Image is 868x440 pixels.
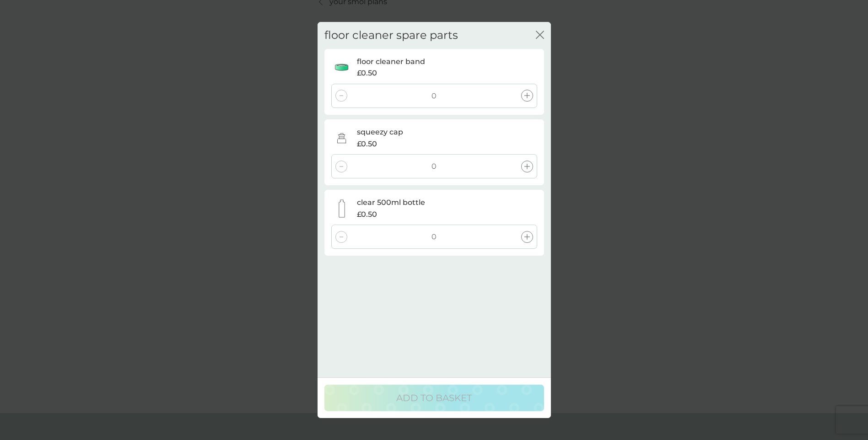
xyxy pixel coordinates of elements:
[357,138,377,150] span: £0.50
[431,90,437,102] p: 0
[357,126,403,138] p: squeezy cap
[357,67,377,79] span: £0.50
[431,231,437,243] p: 0
[357,56,425,68] p: floor cleaner band
[333,58,351,76] img: floor cleaner band
[396,391,472,405] p: ADD TO BASKET
[357,197,425,209] p: clear 500ml bottle
[333,199,351,218] img: clear 500ml bottle
[536,31,544,40] button: close
[357,209,377,220] span: £0.50
[333,129,351,147] img: squeezy cap
[431,161,437,172] p: 0
[324,29,458,42] h2: floor cleaner spare parts
[324,385,544,411] button: ADD TO BASKET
